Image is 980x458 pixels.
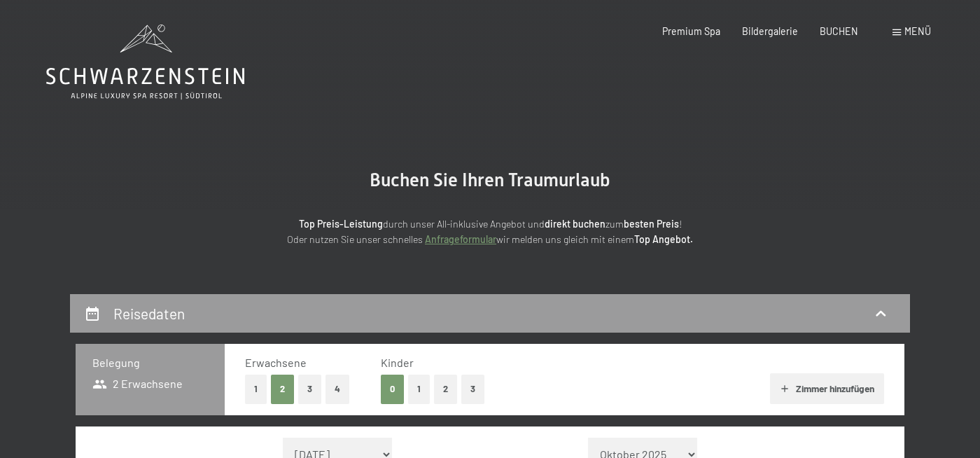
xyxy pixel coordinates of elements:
[408,375,430,403] button: 1
[381,375,404,403] button: 0
[904,25,931,37] span: Menü
[182,216,798,248] p: durch unser All-inklusive Angebot und zum ! Oder nutzen Sie unser schnelles wir melden uns gleich...
[92,376,183,391] span: 2 Erwachsene
[742,25,798,37] a: Bildergalerie
[434,375,457,403] button: 2
[299,218,383,230] strong: Top Preis-Leistung
[770,373,884,404] button: Zimmer hinzufügen
[662,25,720,37] a: Premium Spa
[113,305,185,322] h2: Reisedaten
[634,233,693,245] strong: Top Angebot.
[820,25,858,37] a: BUCHEN
[245,356,307,369] span: Erwachsene
[245,375,267,403] button: 1
[92,355,208,370] h3: Belegung
[325,375,349,403] button: 4
[545,218,605,230] strong: direkt buchen
[370,169,610,190] span: Buchen Sie Ihren Traumurlaub
[298,375,321,403] button: 3
[381,356,414,369] span: Kinder
[624,218,679,230] strong: besten Preis
[461,375,484,403] button: 3
[271,375,294,403] button: 2
[425,233,496,245] a: Anfrageformular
